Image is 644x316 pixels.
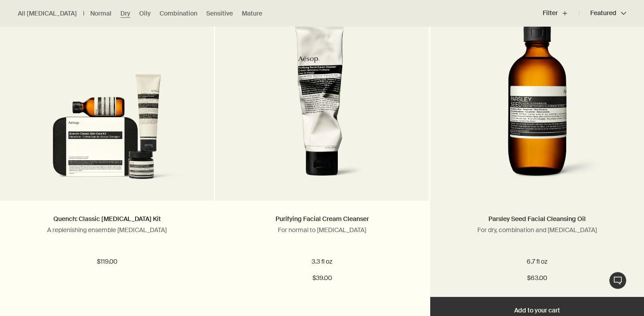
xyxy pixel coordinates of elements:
[139,9,151,18] a: Oily
[276,215,369,223] a: Purifying Facial Cream Cleanser
[13,226,200,234] p: A replenishing ensemble [MEDICAL_DATA]
[53,215,161,223] a: Quench: Classic [MEDICAL_DATA] Kit
[215,23,429,201] a: Aesop’s Purifying Facial Cream Cleanser in aluminium tube; enriched with Lavender Stem and White ...
[206,9,233,18] a: Sensitive
[466,23,608,187] img: Aesop’s Parsley Seed Facial Cleansing Oil in amber bottle; a water-soluble oil for most skin type...
[18,9,77,18] a: All [MEDICAL_DATA]
[312,273,332,284] span: $39.00
[444,226,631,234] p: For dry, combination and [MEDICAL_DATA]
[13,74,200,187] img: Quench Kit
[97,257,117,267] span: $119.00
[579,3,626,24] button: Featured
[543,3,579,24] button: Filter
[160,9,197,18] a: Combination
[253,23,392,187] img: Aesop’s Purifying Facial Cream Cleanser in aluminium tube; enriched with Lavender Stem and White ...
[228,226,416,234] p: For normal to [MEDICAL_DATA]
[90,9,112,18] a: Normal
[527,273,547,284] span: $63.00
[242,9,262,18] a: Mature
[609,272,627,289] button: Live Assistance
[488,215,586,223] a: Parsley Seed Facial Cleansing Oil
[120,9,130,18] a: Dry
[430,23,644,201] a: Aesop’s Parsley Seed Facial Cleansing Oil in amber bottle; a water-soluble oil for most skin type...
